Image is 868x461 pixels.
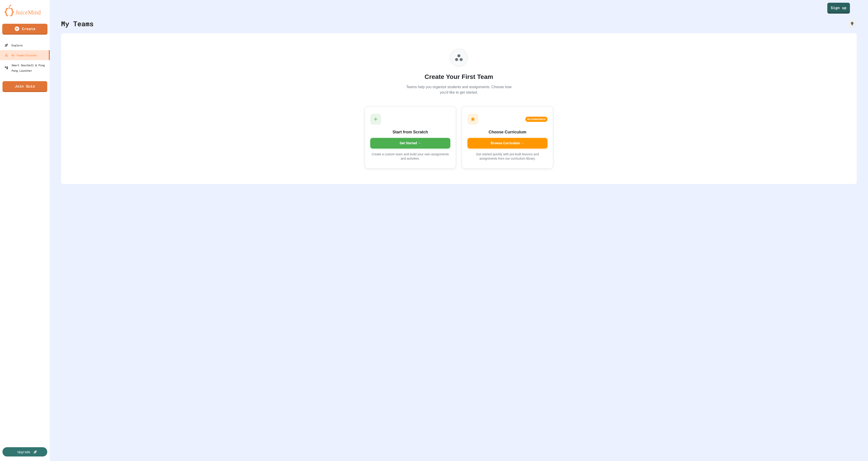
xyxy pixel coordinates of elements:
[827,3,850,14] a: Sign up
[370,152,450,161] p: Create a custom team and build your own assignments and activities.
[2,81,47,92] a: Join Quiz
[525,117,548,122] div: RECOMMENDED
[5,43,23,48] div: Explore
[5,5,45,16] img: logo-orange.svg
[467,138,547,149] div: Browse Curriculum →
[467,129,547,135] h3: Choose Curriculum
[467,152,547,161] p: Get started quickly with pre-built lessons and assignments from our curriculum library.
[405,72,513,82] h2: Create Your First Team
[5,62,48,73] div: Smart Doorbell & Ping Pong Launcher
[61,19,94,29] div: My Teams
[2,24,47,35] a: Create
[848,19,857,28] div: How it works
[370,138,450,149] div: Get Started →
[370,129,450,135] h3: Start from Scratch
[17,449,30,454] div: Upgrade
[405,84,513,95] p: Teams help you organize students and assignments. Choose how you'd like to get started.
[5,52,37,58] div: My Teams/Classes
